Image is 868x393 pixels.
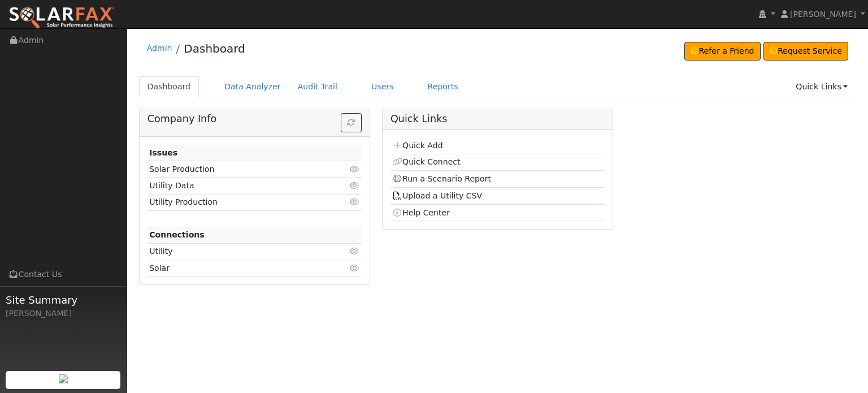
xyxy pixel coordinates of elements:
[350,264,360,272] i: Click to view
[6,292,121,308] span: Site Summary
[790,10,856,19] span: [PERSON_NAME]
[59,374,68,383] img: retrieve
[763,42,849,61] a: Request Service
[149,230,205,239] strong: Connections
[419,76,467,97] a: Reports
[216,76,289,97] a: Data Analyzer
[684,42,761,61] a: Refer a Friend
[350,198,360,206] i: Click to view
[147,44,172,53] a: Admin
[184,42,245,55] a: Dashboard
[787,76,856,97] a: Quick Links
[149,148,177,157] strong: Issues
[392,174,491,183] a: Run a Scenario Report
[8,6,115,30] img: SolarFax
[392,191,482,200] a: Upload a Utility CSV
[147,178,327,194] td: Utility Data
[147,113,362,125] h5: Company Info
[392,141,442,150] a: Quick Add
[392,208,450,217] a: Help Center
[363,76,402,97] a: Users
[139,76,199,97] a: Dashboard
[6,308,121,319] div: [PERSON_NAME]
[392,157,460,166] a: Quick Connect
[147,260,327,277] td: Solar
[350,165,360,173] i: Click to view
[390,113,605,125] h5: Quick Links
[289,76,346,97] a: Audit Trail
[147,243,327,260] td: Utility
[350,247,360,255] i: Click to view
[350,182,360,189] i: Click to view
[147,194,327,210] td: Utility Production
[147,161,327,178] td: Solar Production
